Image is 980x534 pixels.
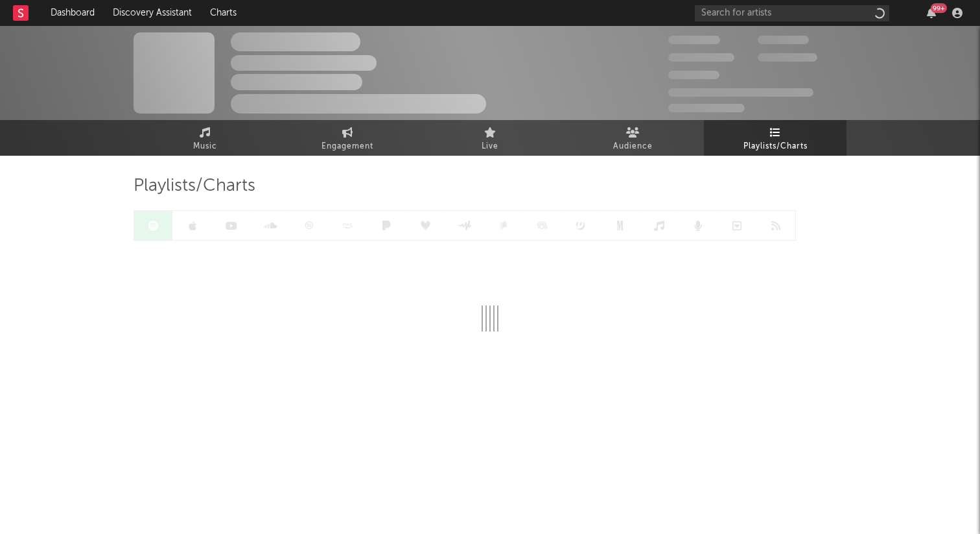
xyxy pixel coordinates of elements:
[668,88,813,97] span: 50,000,000 Monthly Listeners
[419,120,561,156] a: Live
[931,3,947,13] div: 99 +
[927,8,936,18] button: 99+
[276,120,419,156] a: Engagement
[743,139,808,154] span: Playlists/Charts
[695,5,889,21] input: Search for artists
[193,139,217,154] span: Music
[668,53,734,62] span: 50,000,000
[668,71,719,79] span: 100,000
[134,120,276,156] a: Music
[668,36,720,44] span: 300,000
[758,36,809,44] span: 100,000
[758,53,817,62] span: 1,000,000
[321,139,373,154] span: Engagement
[613,139,653,154] span: Audience
[704,120,846,156] a: Playlists/Charts
[668,104,745,112] span: Jump Score: 85.0
[482,139,498,154] span: Live
[134,178,255,194] span: Playlists/Charts
[561,120,704,156] a: Audience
